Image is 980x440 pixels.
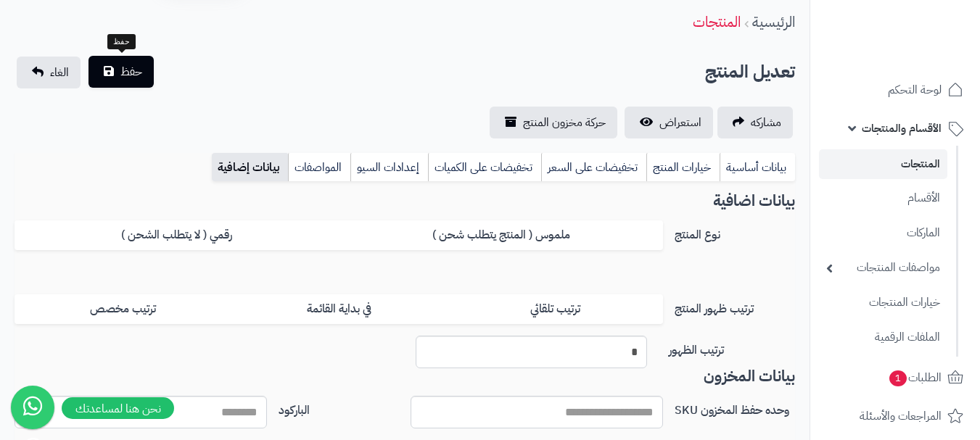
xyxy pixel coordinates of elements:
a: المواصفات [288,153,350,182]
span: مشاركه [751,114,781,131]
label: نوع المنتج [669,220,801,244]
a: بيانات أساسية [720,153,795,182]
a: الماركات [819,217,947,249]
span: لوحة التحكم [888,80,942,100]
span: استعراض [659,114,701,131]
h3: بيانات اضافية [15,193,795,209]
label: ملموس ( المنتج يتطلب شحن ) [339,220,663,250]
label: الباركود [273,396,405,419]
label: ترتيب مخصص [15,294,231,324]
a: الطلبات1 [819,360,971,395]
span: الأقسام والمنتجات [862,118,942,138]
span: الغاء [50,64,69,81]
label: ترتيب تلقائي [447,294,663,324]
h2: تعديل المنتج [705,57,795,87]
label: ترتيب ظهور المنتج [669,294,801,317]
span: 1 [889,370,907,386]
a: مواصفات المنتجات [819,252,947,283]
a: المنتجات [693,11,741,33]
a: تخفيضات على السعر [541,153,646,182]
span: الطلبات [888,368,942,388]
span: حفظ [120,63,142,80]
span: حركة مخزون المنتج [523,114,606,131]
a: لوحة التحكم [819,72,971,107]
label: ترتيب الظهور [658,336,784,359]
div: حفظ [107,34,136,50]
a: الأقسام [819,183,947,214]
a: المراجعات والأسئلة [819,399,971,433]
a: استعراض [625,107,713,138]
a: الغاء [17,57,81,88]
a: بيانات إضافية [212,153,288,182]
a: المنتجات [819,149,947,179]
a: مشاركه [717,107,793,138]
a: تخفيضات على الكميات [428,153,541,182]
label: وحده حفظ المخزون SKU [669,396,801,419]
label: في بداية القائمة [231,294,447,324]
a: الملفات الرقمية [819,322,947,353]
a: الرئيسية [752,11,795,33]
a: خيارات المنتج [646,153,720,182]
label: رقمي ( لا يتطلب الشحن ) [15,220,339,250]
h3: بيانات المخزون [15,363,795,385]
a: حركة مخزون المنتج [490,107,617,138]
button: حفظ [88,56,154,88]
a: خيارات المنتجات [819,287,947,318]
a: إعدادات السيو [350,153,428,182]
span: المراجعات والأسئلة [860,406,942,426]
